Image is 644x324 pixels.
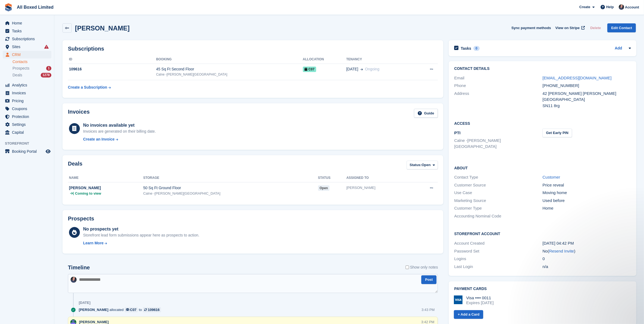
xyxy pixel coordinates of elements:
[454,165,631,170] h2: About
[148,307,159,312] div: 109616
[156,55,303,64] th: Booking
[406,264,438,270] label: Show only notes
[12,148,45,155] span: Booking Portal
[12,66,29,71] span: Prospects
[41,73,51,77] div: 1278
[542,205,631,211] div: Home
[454,138,542,150] li: Calne -[PERSON_NAME][GEOGRAPHIC_DATA]
[625,5,639,10] span: Account
[588,23,603,32] button: Delete
[422,307,435,312] div: 3:43 PM
[421,275,436,284] button: Post
[454,190,542,196] div: Use Case
[143,185,318,191] div: 50 Sq Ft Ground Floor
[143,191,318,196] div: Calne -[PERSON_NAME][GEOGRAPHIC_DATA]
[68,82,111,92] a: Create a Subscription
[68,85,107,90] div: Create a Subscription
[542,91,631,97] div: 42 [PERSON_NAME] [PERSON_NAME]
[365,67,379,71] span: Ongoing
[454,83,542,89] div: Phone
[542,103,631,109] div: SN11 8rg
[454,213,542,219] div: Accounting Nominal Code
[542,175,560,179] a: Customer
[3,129,51,136] a: menu
[454,240,542,247] div: Account Created
[12,129,45,136] span: Capital
[3,113,51,120] a: menu
[83,122,156,129] div: No invoices available yet
[12,89,45,97] span: Invoices
[303,55,346,64] th: Allocation
[5,141,54,146] span: Storefront
[454,287,631,291] h2: Payment cards
[3,27,51,35] a: menu
[46,66,51,71] div: 1
[3,51,51,58] a: menu
[156,66,303,72] div: 45 Sq Ft Second Floor
[3,121,51,128] a: menu
[79,320,109,324] span: [PERSON_NAME]
[346,174,412,182] th: Assigned to
[12,81,45,89] span: Analytics
[454,182,542,188] div: Customer Source
[615,45,622,52] a: Add
[3,43,51,51] a: menu
[422,162,431,168] span: Open
[125,307,138,312] a: C07
[12,73,22,78] span: Deals
[71,277,77,283] img: Dan Goss
[3,35,51,43] a: menu
[12,51,45,58] span: CRM
[130,307,137,312] div: C07
[68,216,94,222] h2: Prospects
[607,23,636,32] a: Edit Contact
[454,75,542,81] div: Email
[454,67,631,71] h2: Contact Details
[3,81,51,89] a: menu
[143,174,318,182] th: Storage
[83,129,156,134] div: Invoices are generated on their billing date.
[12,43,45,51] span: Sites
[454,198,542,204] div: Marketing Source
[542,83,631,89] div: [PHONE_NUMBER]
[542,76,611,80] a: [EMAIL_ADDRESS][DOMAIN_NAME]
[542,129,572,138] button: Get Early PIN
[473,46,480,51] div: 0
[79,301,90,305] div: [DATE]
[12,113,45,120] span: Protection
[454,205,542,211] div: Customer Type
[83,226,199,232] div: No prospects yet
[68,55,156,64] th: ID
[553,23,586,32] a: View on Stripe
[511,23,551,32] button: Sync payment methods
[79,307,164,312] div: allocated to
[346,185,412,191] div: [PERSON_NAME]
[549,249,574,253] a: Resend Invite
[410,162,422,168] span: Status:
[454,120,631,126] h2: Access
[4,3,12,11] img: stora-icon-8386f47178a22dfd0bd8f6a31ec36ba5ce8667c1dd55bd0f319d3a0aa187defe.svg
[83,232,199,238] div: Storefront lead form submissions appear here as prospects to action.
[69,185,143,191] div: [PERSON_NAME]
[406,264,409,270] input: Show only notes
[454,256,542,262] div: Logins
[542,182,631,188] div: Price reveal
[12,72,51,78] a: Deals 1278
[318,185,330,191] span: open
[12,35,45,43] span: Subscriptions
[156,72,303,77] div: Calne -[PERSON_NAME][GEOGRAPHIC_DATA]
[12,105,45,113] span: Coupons
[303,67,316,72] span: C07
[44,45,49,49] i: Smart entry sync failures have occurred
[12,19,45,27] span: Home
[12,121,45,128] span: Settings
[83,136,156,142] a: Create an Invoice
[83,136,115,142] div: Create an Invoice
[454,264,542,270] div: Last Login
[346,55,414,64] th: Tenancy
[83,240,103,246] div: Learn More
[318,174,347,182] th: Status
[542,198,631,204] div: Used before
[3,19,51,27] a: menu
[68,66,156,72] div: 109616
